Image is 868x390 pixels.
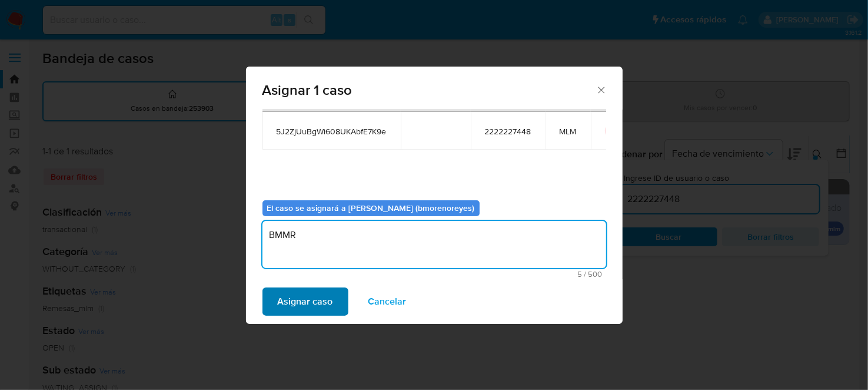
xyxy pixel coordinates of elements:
[262,287,348,316] button: Asignar caso
[246,67,623,324] div: assign-modal
[353,287,422,316] button: Cancelar
[262,83,596,97] span: Asignar 1 caso
[262,221,606,268] textarea: BMMR
[277,126,387,137] span: 5J2ZjUuBgWi608UKAbfE7K9e
[266,270,603,278] span: Máximo 500 caracteres
[368,289,407,315] span: Cancelar
[605,124,619,138] button: icon-button
[560,126,577,137] span: MLM
[267,202,475,214] b: El caso se asignará a [PERSON_NAME] (bmorenoreyes)
[485,126,531,137] span: 2222227448
[596,84,606,95] button: Cerrar ventana
[278,289,333,315] span: Asignar caso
